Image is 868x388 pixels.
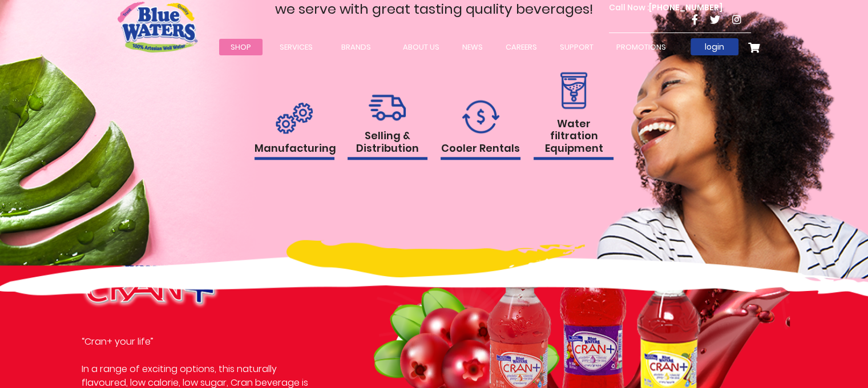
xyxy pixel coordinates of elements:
[691,38,738,55] a: login
[494,39,548,55] a: careers
[534,72,613,160] a: Water filtration Equipment
[118,2,197,52] a: store logo
[548,39,605,55] a: support
[557,72,590,109] img: rental
[609,2,649,13] span: Call Now :
[348,130,427,160] h1: Selling & Distribution
[391,39,451,55] a: about us
[255,142,334,160] h1: Manufacturing
[231,42,251,52] span: Shop
[534,118,613,160] h1: Water filtration Equipment
[330,39,382,55] a: Brands
[268,39,324,55] a: Services
[451,39,494,55] a: News
[441,100,520,160] a: Cooler Rentals
[462,100,499,134] img: rental
[255,102,334,160] a: Manufacturing
[219,39,263,55] a: Shop
[280,42,313,52] span: Services
[276,102,313,134] img: rental
[605,39,677,55] a: Promotions
[369,94,406,121] img: rental
[441,142,520,160] h1: Cooler Rentals
[348,94,427,160] a: Selling & Distribution
[341,42,371,52] span: Brands
[609,2,722,14] p: [PHONE_NUMBER]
